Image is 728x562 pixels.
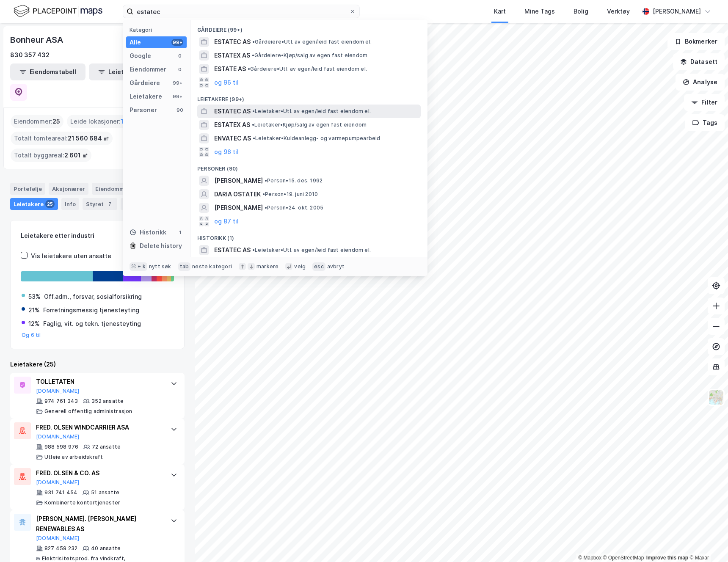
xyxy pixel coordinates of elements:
div: Utleie av arbeidskraft [44,454,103,460]
div: 1 [176,229,183,236]
div: Alle [130,37,141,47]
span: ESTATEX AS [214,120,250,130]
input: Søk på adresse, matrikkel, gårdeiere, leietakere eller personer [133,5,349,18]
span: • [248,66,250,72]
div: 830 357 432 [10,50,50,60]
div: Eiendommer [92,183,145,195]
span: ESTATEC AS [214,37,251,47]
button: Bokmerker [667,33,725,50]
div: Personer [130,105,157,115]
div: neste kategori [192,263,232,270]
div: Leietakere etter industri [21,231,174,241]
div: velg [294,263,306,270]
span: 2 601 ㎡ [64,150,88,160]
div: 827 459 232 [44,545,77,552]
div: Leietakere [10,198,58,210]
div: 51 ansatte [91,489,119,496]
div: Aksjonærer [49,183,88,195]
div: Leietakere (99+) [190,89,427,105]
div: Kontrollprogram for chat [686,521,728,562]
div: 72 ansatte [92,444,121,450]
div: Kart [494,6,506,17]
img: Z [708,389,724,405]
div: 99+ [171,39,183,46]
div: 40 ansatte [91,545,121,552]
span: Person • 15. des. 1992 [265,177,323,184]
div: Totalt tomteareal : [11,132,113,145]
span: Person • 24. okt. 2005 [265,204,323,211]
div: Portefølje [10,183,45,195]
button: [DOMAIN_NAME] [36,433,80,440]
div: 0 [176,66,183,73]
span: • [253,135,255,141]
span: • [252,247,255,253]
div: Generell offentlig administrasjon [44,408,132,415]
div: Verktøy [607,6,630,17]
button: og 87 til [214,216,239,226]
div: Gårdeiere (99+) [190,20,427,35]
div: 988 598 976 [44,444,78,450]
button: Analyse [676,74,725,91]
div: 25 [45,200,55,208]
div: 931 741 454 [44,489,77,496]
span: • [252,121,254,128]
div: Leietakere [130,91,162,102]
div: Totalt byggareal : [11,149,91,162]
a: Mapbox [578,555,601,561]
div: Transaksjoner [121,198,179,210]
div: Personer (90) [190,159,427,174]
a: Improve this map [646,555,688,561]
div: 352 ansatte [91,398,124,405]
div: Off.adm., forsvar, sosialforsikring [44,292,142,302]
button: Leietakertabell [89,63,164,80]
button: Filter [684,94,725,111]
button: Eiendomstabell [10,63,85,80]
div: FRED. OLSEN WINDCARRIER ASA [36,422,162,433]
div: 99+ [171,93,183,100]
span: 1 [121,116,124,127]
span: • [252,108,255,114]
div: [PERSON_NAME] [653,6,701,17]
div: 21% [28,305,40,315]
div: Leietakere (25) [10,359,185,369]
div: Faglig, vit. og tekn. tjenesteyting [43,319,141,329]
div: Kombinerte kontortjenester [44,499,120,506]
button: [DOMAIN_NAME] [36,535,80,542]
div: ⌘ + k [130,262,147,271]
div: 0 [176,52,183,59]
span: • [265,204,267,211]
span: ENVATEC AS [214,133,251,143]
span: 21 560 684 ㎡ [68,133,109,143]
button: [DOMAIN_NAME] [36,479,80,486]
div: 7 [105,200,114,208]
div: Historikk [130,227,166,237]
div: tab [178,262,191,271]
img: logo.f888ab2527a4732fd821a326f86c7f29.svg [14,4,102,19]
div: TOLLETATEN [36,377,162,387]
div: 974 761 343 [44,398,78,405]
div: Vis leietakere uten ansatte [31,251,111,261]
span: [PERSON_NAME] [214,176,263,186]
div: avbryt [327,263,345,270]
span: 25 [52,116,60,127]
button: Tags [685,114,725,131]
div: Delete history [140,241,182,251]
span: Gårdeiere • Utl. av egen/leid fast eiendom el. [252,39,372,45]
div: Styret [83,198,117,210]
span: [PERSON_NAME] [214,203,263,213]
div: Eiendommer [130,64,166,74]
div: FRED. OLSEN & CO. AS [36,468,162,478]
div: nytt søk [149,263,171,270]
div: 12% [28,319,40,329]
div: Bolig [574,6,588,17]
div: esc [312,262,325,271]
iframe: Chat Widget [686,521,728,562]
span: Leietaker • Kuldeanlegg- og varmepumpearbeid [253,135,381,142]
div: 53% [28,292,41,302]
span: ESTATEC AS [214,106,251,116]
span: • [252,39,255,45]
span: • [252,52,254,58]
div: Historikk (1) [190,228,427,243]
div: 99+ [171,80,183,86]
button: Og 6 til [22,332,41,339]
